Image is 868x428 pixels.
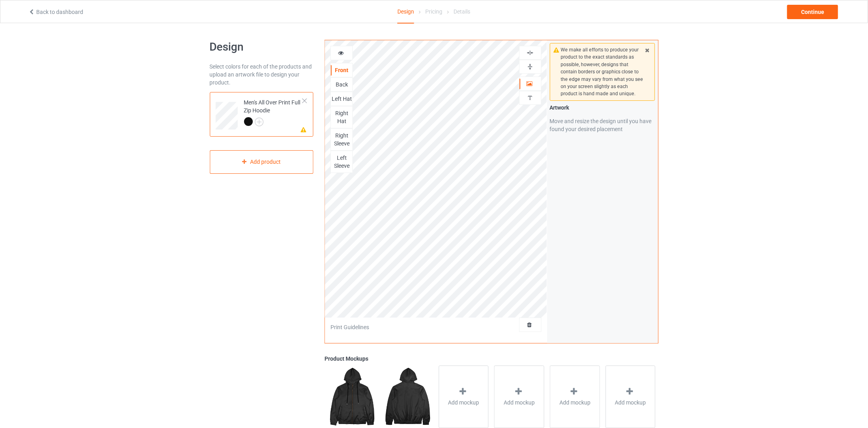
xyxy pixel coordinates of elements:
div: Details [454,0,471,23]
span: Add mockup [448,399,479,406]
div: Left Sleeve [331,154,352,170]
div: Product Mockups [325,355,658,363]
span: Add mockup [504,399,535,406]
div: We make all efforts to produce your product to the exact standards as possible, however, designs ... [561,46,644,98]
div: Right Hat [331,109,352,125]
img: svg%3E%0A [526,94,534,102]
h1: Design [210,40,314,54]
div: Pricing [425,0,442,23]
div: Print Guidelines [330,323,369,331]
div: Front [331,66,352,74]
div: Left Hat [331,95,352,103]
span: Add mockup [615,399,646,406]
img: svg%3E%0A [526,49,534,57]
div: Right Sleeve [331,132,352,147]
span: Add mockup [559,399,590,406]
div: Men's All Over Print Full Zip Hoodie [244,98,303,126]
div: Add product [210,150,314,174]
div: Add mockup [494,365,544,428]
div: Artwork [550,104,655,112]
img: svg%3E%0A [526,63,534,71]
div: Design [397,0,414,24]
img: svg+xml;base64,PD94bWwgdmVyc2lvbj0iMS4wIiBlbmNvZGluZz0iVVRGLTgiPz4KPHN2ZyB3aWR0aD0iMjJweCIgaGVpZ2... [255,118,264,126]
div: Add mockup [439,365,489,428]
div: Men's All Over Print Full Zip Hoodie [210,92,314,137]
div: Add mockup [606,365,656,428]
a: Back to dashboard [28,9,83,15]
div: Back [331,80,352,88]
div: Move and resize the design until you have found your desired placement [550,117,655,133]
img: regular.jpg [327,365,377,428]
img: regular.jpg [383,365,433,428]
div: Continue [787,5,838,19]
div: Add mockup [550,365,600,428]
div: Select colors for each of the products and upload an artwork file to design your product. [210,63,314,86]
